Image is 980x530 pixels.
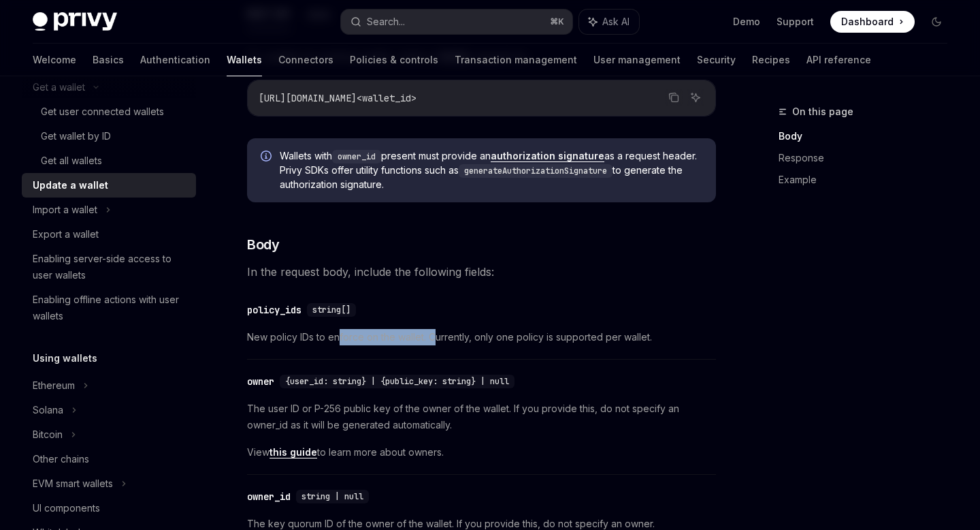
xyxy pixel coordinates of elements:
[665,89,683,106] button: Copy the contents from the code block
[22,287,196,328] a: Enabling offline actions with user wallets
[687,89,704,106] button: Ask AI
[41,104,164,120] div: Get user connected wallets
[33,426,63,443] div: Bitcoin
[579,10,639,34] button: Ask AI
[247,444,716,461] span: View to learn more about owners.
[33,177,108,193] div: Update a wallet
[22,496,196,520] a: UI components
[227,44,262,76] a: Wallets
[779,125,958,147] a: Body
[22,247,196,287] a: Enabling server-side access to user wallets
[33,500,100,516] div: UI components
[247,490,291,503] div: owner_id
[93,44,124,76] a: Basics
[33,476,113,492] div: EVM smart wallets
[41,128,111,144] div: Get wallet by ID
[33,350,97,367] h5: Using wallets
[247,303,301,317] div: policy_ids
[550,16,564,27] span: ⌘ K
[459,164,612,178] code: generateAuthorizationSignature
[593,44,681,76] a: User management
[22,173,196,198] a: Update a wallet
[792,104,853,120] span: On this page
[280,149,702,191] span: Wallets with present must provide an as a request header. Privy SDKs offer utility functions such...
[367,14,405,30] div: Search...
[261,151,274,164] svg: Info
[779,169,958,191] a: Example
[285,376,509,387] span: {user_id: string} | {public_key: string} | null
[752,44,790,76] a: Recipes
[247,262,716,281] span: In the request body, include the following fields:
[33,451,89,467] div: Other chains
[33,377,75,394] div: Ethereum
[22,222,196,247] a: Export a wallet
[269,446,317,458] a: this guide
[22,99,196,124] a: Get user connected wallets
[301,491,363,502] span: string | null
[33,202,97,218] div: Import a wallet
[697,44,736,76] a: Security
[33,251,188,283] div: Enabling server-side access to user wallets
[41,153,102,169] div: Get all wallets
[777,15,814,29] a: Support
[806,44,871,76] a: API reference
[33,292,188,324] div: Enabling offline actions with user wallets
[247,329,716,345] span: New policy IDs to enforce on the wallet. Currently, only one policy is supported per wallet.
[247,401,716,433] span: The user ID or P-256 public key of the owner of the wallet. If you provide this, do not specify a...
[33,226,99,243] div: Export a wallet
[602,15,630,29] span: Ask AI
[491,150,604,162] a: authorization signature
[22,447,196,471] a: Other chains
[140,44,210,76] a: Authentication
[247,235,279,254] span: Body
[259,92,416,104] span: [URL][DOMAIN_NAME]<wallet_id>
[22,149,196,173] a: Get all wallets
[341,10,572,34] button: Search...⌘K
[247,375,274,388] div: owner
[926,11,947,33] button: Toggle dark mode
[830,11,915,33] a: Dashboard
[312,305,350,315] span: string[]
[33,44,76,76] a: Welcome
[33,12,117,31] img: dark logo
[733,15,760,29] a: Demo
[278,44,333,76] a: Connectors
[33,402,63,418] div: Solana
[22,124,196,149] a: Get wallet by ID
[350,44,438,76] a: Policies & controls
[779,147,958,169] a: Response
[332,150,381,163] code: owner_id
[841,15,894,29] span: Dashboard
[455,44,577,76] a: Transaction management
